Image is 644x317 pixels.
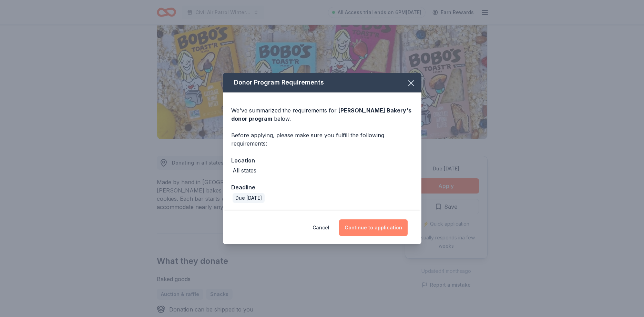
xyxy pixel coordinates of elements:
div: Donor Program Requirements [223,73,421,92]
div: Before applying, please make sure you fulfill the following requirements: [231,131,413,148]
div: Due [DATE] [233,193,265,203]
div: All states [233,166,256,175]
button: Cancel [313,219,329,236]
div: Location [231,156,413,165]
div: Deadline [231,183,413,192]
button: Continue to application [339,219,408,236]
div: We've summarized the requirements for below. [231,106,413,123]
